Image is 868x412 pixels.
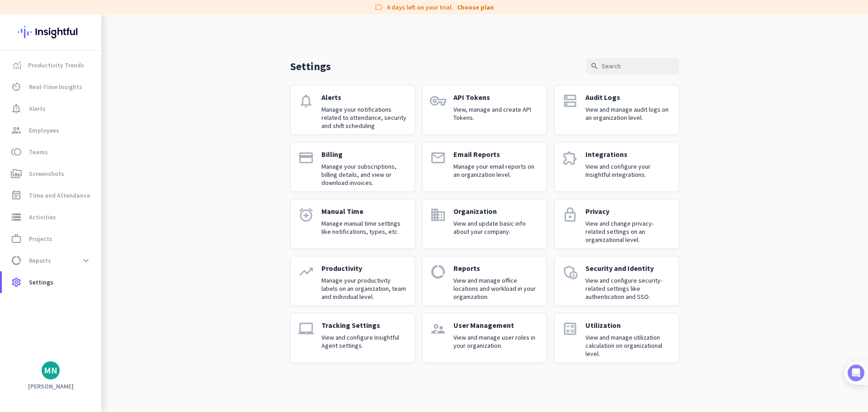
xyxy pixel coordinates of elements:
div: MN [44,366,57,375]
p: Utilization [585,321,671,330]
a: domainOrganizationView and update basic info about your company. [422,199,547,249]
p: Reports [453,264,539,273]
i: domain [430,207,446,223]
div: Was that helpful? [7,200,77,220]
p: Tracking Settings [321,321,407,330]
p: Alerts [321,93,407,102]
i: lock [562,207,578,223]
span: Activities [29,212,56,223]
i: label [374,3,383,12]
a: calculateUtilizationView and manage utilization calculation on organizational level. [554,313,679,363]
a: settingsSettings [2,271,101,293]
p: Integrations [585,150,671,159]
div: Insightful AI assistant says… [7,60,174,200]
button: Upload attachment [14,296,21,303]
a: admin_panel_settingsSecurity and IdentityView and configure security-related settings like authen... [554,256,679,306]
i: data_usage [11,255,22,266]
div: You can choose how many screenshots per hour you want - up to 30 screenshots per hour for each em... [14,88,166,132]
a: data_usageReportsexpand_more [2,250,101,271]
a: tollTeams [2,141,101,163]
span: Settings [29,277,53,288]
p: Manage your productivity labels on an organization, team and individual level. [321,276,407,301]
a: data_usageReportsView and manage office locations and workload in your organization. [422,256,547,306]
i: group [11,125,22,136]
i: laptop_mac [298,321,314,337]
span: Alerts [29,103,46,114]
p: View and configure your Insightful integrations. [585,162,671,179]
button: Home [142,4,159,21]
p: View and manage utilization calculation on organizational level. [585,333,671,358]
a: trending_upProductivityManage your productivity labels on an organization, team and individual le... [290,256,415,306]
div: If you need any more help with setting screenshot timing or have other questions, I’m here to ass... [7,221,148,276]
span: Projects [29,233,52,244]
p: Manage your email reports on an organization level. [453,162,539,179]
b: Settings → Tracking Settings [14,66,149,82]
i: trending_up [298,264,314,280]
a: work_outlineProjects [2,228,101,250]
i: storage [11,212,22,223]
p: User Management [453,321,539,330]
h1: Insightful AI assistant [44,5,123,11]
p: View and manage audit logs on an organization level. [585,105,671,122]
p: View and change privacy-related settings on an organizational level. [585,219,671,244]
button: Send a message… [155,293,170,307]
a: storageActivities [2,206,101,228]
button: go back [6,4,23,21]
p: Manage manual time settings like notifications, types, etc. [321,219,407,236]
button: Start recording [57,296,65,303]
a: dnsAudit LogsView and manage audit logs on an organization level. [554,85,679,135]
button: Gif picker [43,296,50,303]
i: work_outline [11,233,22,244]
i: notifications [298,93,314,109]
a: Source reference 3054818: [80,76,88,83]
p: API Tokens [453,93,539,102]
p: Manual Time [321,207,407,216]
i: calculate [562,321,578,337]
span: Reports [29,255,51,266]
i: event_note [11,190,22,201]
a: notificationsAlertsManage your notifications related to attendance, security and shift scheduling [290,85,415,135]
p: Organization [453,207,539,216]
i: admin_panel_settings [562,264,578,280]
img: Intercom Logo [848,365,864,381]
a: paymentBillingManage your subscriptions, billing details, and view or download invoices. [290,142,415,192]
p: View and manage office locations and workload in your organization. [453,276,539,301]
a: Choose plan [457,3,494,12]
p: Manage your subscriptions, billing details, and view or download invoices. [321,162,407,187]
p: View and update basic info about your company. [453,219,539,236]
i: settings [11,277,22,288]
p: View and manage user roles in your organization. [453,333,539,350]
p: Productivity [321,264,407,273]
a: notification_importantAlerts [2,98,101,119]
i: search [590,62,599,70]
i: supervisor_account [430,321,446,337]
span: Employees [29,125,59,136]
p: View and configure security-related settings like authentication and SSO. [585,276,671,301]
p: Manage your notifications related to attendance, security and shift scheduling [321,105,407,130]
input: Search [586,58,679,74]
div: If you need any more help with setting screenshot timing or have other questions, I’m here to ass... [14,227,141,271]
p: Billing [321,150,407,159]
div: Also note that organization-level settings can be overridden for individual employees, so check e... [14,167,166,194]
div: To set screenshot timing, go to . [14,65,166,83]
div: Was that helpful? [14,206,70,215]
p: View, manage and create API Tokens. [453,105,539,122]
textarea: Message… [8,277,173,293]
span: Productivity Trends [28,60,84,71]
p: Privacy [585,207,671,216]
a: extensionIntegrationsView and configure your Insightful integrations. [554,142,679,192]
div: Keep in mind this depends on your permission levels - you might need to contact your admin if you... [14,137,166,163]
p: The team can also help [44,11,113,20]
img: Profile image for Insightful AI assistant [26,5,40,19]
p: View and configure Insightful Agent settings. [321,333,407,350]
a: laptop_macTracking SettingsView and configure Insightful Agent settings. [290,313,415,363]
p: Security and Identity [585,264,671,273]
a: menu-itemProductivity Trends [2,54,101,76]
p: Email Reports [453,150,539,159]
img: menu-item [13,61,21,69]
span: Teams [29,147,48,157]
div: To set screenshot timing, go toSettings → Tracking Settings.Source reference 3054818: You can cho... [7,60,174,199]
div: How to set screenhot timing [77,38,166,47]
i: dns [562,93,578,109]
span: Screenshots [29,168,64,179]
